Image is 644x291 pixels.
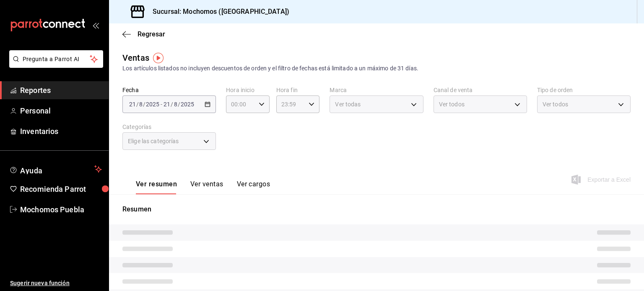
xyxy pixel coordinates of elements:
label: Hora inicio [226,87,270,93]
p: Resumen [122,204,631,214]
input: -- [129,101,136,108]
button: Ver cargos [237,180,270,194]
span: - [161,101,162,108]
a: Pregunta a Parrot AI [6,61,103,70]
span: Ver todos [543,100,568,108]
span: Personal [20,105,102,116]
label: Marca [330,87,423,93]
span: Ver todos [439,100,465,108]
span: Regresar [138,30,165,38]
label: Canal de venta [434,87,527,93]
label: Fecha [122,87,216,93]
img: Tooltip marker [153,53,164,63]
span: Ayuda [20,164,91,174]
span: / [178,101,180,108]
label: Hora fin [276,87,320,93]
button: Ver resumen [136,180,177,194]
span: Inventarios [20,126,102,137]
div: navigation tabs [136,180,270,194]
span: Recomienda Parrot [20,183,102,195]
span: / [171,101,173,108]
span: Pregunta a Parrot AI [23,55,90,64]
span: Sugerir nueva función [10,279,102,288]
span: / [143,101,145,108]
button: open_drawer_menu [92,22,99,28]
h3: Sucursal: Mochomos ([GEOGRAPHIC_DATA]) [146,7,289,17]
input: ---- [180,101,195,108]
button: Ver ventas [190,180,223,194]
span: Reportes [20,85,102,96]
button: Pregunta a Parrot AI [9,50,103,68]
input: -- [139,101,143,108]
input: ---- [145,101,160,108]
div: Ventas [122,52,149,64]
input: -- [163,101,171,108]
span: Elige las categorías [128,137,179,145]
div: Los artículos listados no incluyen descuentos de orden y el filtro de fechas está limitado a un m... [122,64,631,73]
input: -- [174,101,178,108]
span: / [136,101,139,108]
label: Tipo de orden [537,87,631,93]
span: Ver todas [335,100,361,108]
label: Categorías [122,124,216,130]
button: Regresar [122,30,165,38]
span: Mochomos Puebla [20,204,102,215]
